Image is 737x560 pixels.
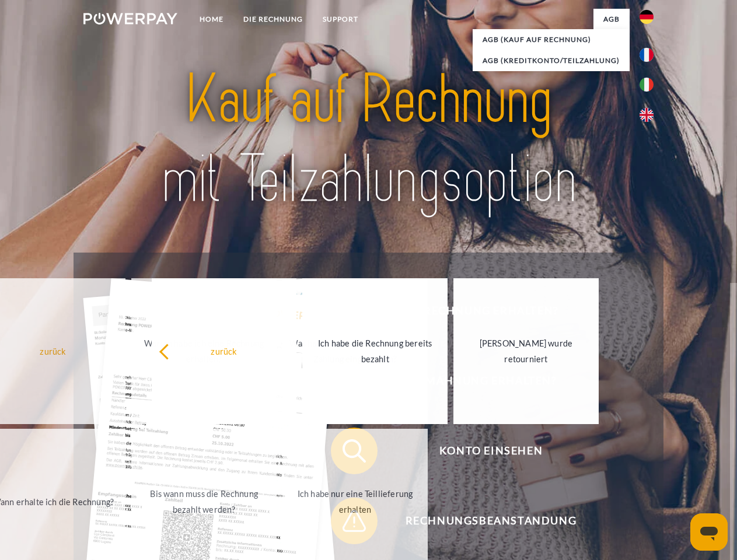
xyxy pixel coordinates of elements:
div: Ich habe nur eine Teillieferung erhalten [289,486,421,517]
a: AGB (Kreditkonto/Teilzahlung) [473,50,630,71]
img: it [640,78,654,92]
iframe: Schaltfläche zum Öffnen des Messaging-Fensters [690,513,728,551]
img: logo-powerpay-white.svg [83,13,177,24]
div: Bis wann muss die Rechnung bezahlt werden? [138,486,270,517]
img: de [640,10,654,24]
a: DIE RECHNUNG [233,9,313,30]
img: title-powerpay_de.svg [111,56,626,223]
span: Konto einsehen [348,428,634,474]
div: Warum habe ich eine Rechnung erhalten? [138,335,270,367]
a: SUPPORT [313,9,368,30]
img: en [640,108,654,122]
button: Rechnungsbeanstandung [331,498,634,544]
img: fr [640,48,654,62]
div: [PERSON_NAME] wurde retourniert [460,335,592,367]
div: zurück [159,343,290,359]
a: AGB (Kauf auf Rechnung) [473,29,630,50]
a: Home [190,9,233,30]
span: Rechnungsbeanstandung [348,498,634,544]
button: Konto einsehen [331,428,634,474]
a: agb [593,9,630,30]
div: Ich habe die Rechnung bereits bezahlt [309,335,441,367]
